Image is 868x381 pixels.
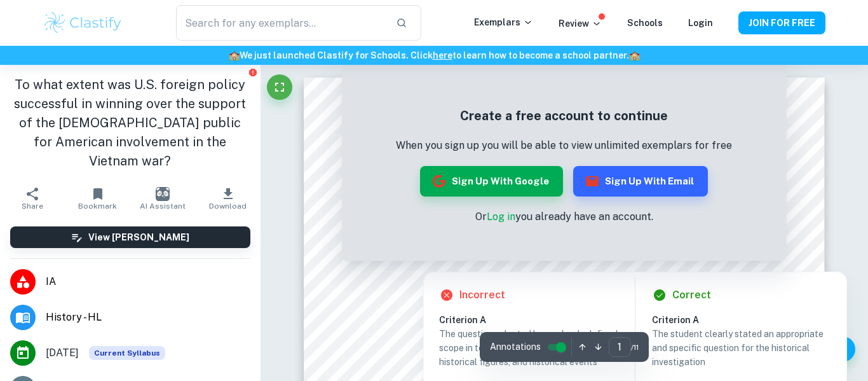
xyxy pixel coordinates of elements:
p: When you sign up you will be able to view unlimited exemplars for free [396,138,732,153]
a: here [433,50,452,60]
span: 🏫 [629,50,640,60]
span: IA [46,274,250,289]
button: Fullscreen [267,74,292,100]
a: Log in [487,211,515,223]
button: AI Assistant [130,181,195,216]
span: / 11 [631,342,639,353]
h6: View [PERSON_NAME] [88,230,189,244]
span: Share [22,202,43,211]
a: Login [688,18,713,28]
p: Review [559,17,602,31]
span: [DATE] [46,345,79,361]
h6: Incorrect [459,287,505,303]
p: The student clearly stated an appropriate and specific question for the historical investigation [652,327,831,369]
button: Sign up with Google [420,166,563,197]
span: 🏫 [229,50,240,60]
button: Download [195,181,260,216]
input: Search for any exemplars... [176,5,386,41]
button: View [PERSON_NAME] [10,226,250,248]
span: Download [209,202,247,211]
h6: We just launched Clastify for Schools. Click to learn how to become a school partner. [3,48,865,62]
span: Bookmark [78,202,117,211]
h6: Criterion A [439,313,628,327]
span: AI Assistant [140,202,186,211]
span: History - HL [46,310,250,325]
img: AI Assistant [156,187,170,201]
h5: Create a free account to continue [396,106,732,125]
h6: Criterion A [652,313,841,327]
p: Or you already have an account. [396,209,732,225]
button: Report issue [248,67,258,77]
span: Annotations [490,340,541,354]
p: Exemplars [474,15,533,29]
a: Schools [627,18,663,28]
p: The question selected has a clearly defined scope in terms of dates, significant historical figur... [439,327,618,369]
img: Clastify logo [43,10,123,36]
h6: Correct [672,287,711,303]
button: JOIN FOR FREE [738,11,825,34]
div: This exemplar is based on the current syllabus. Feel free to refer to it for inspiration/ideas wh... [89,346,165,360]
span: Current Syllabus [89,346,165,360]
button: Sign up with Email [573,166,708,197]
h1: To what extent was U.S. foreign policy successful in winning over the support of the [DEMOGRAPHIC... [10,75,250,170]
button: Bookmark [65,181,130,216]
